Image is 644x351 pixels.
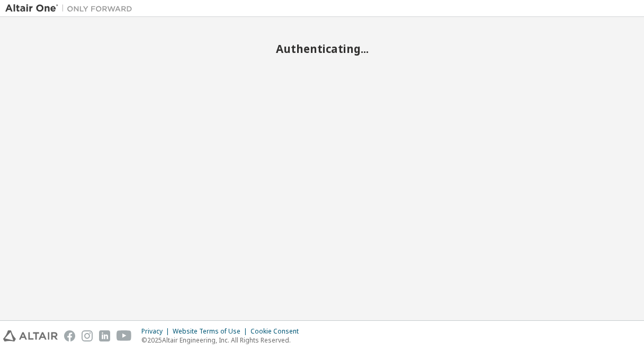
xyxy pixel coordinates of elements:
img: altair_logo.svg [3,330,58,341]
img: linkedin.svg [99,330,110,341]
img: youtube.svg [117,330,132,341]
h2: Authenticating... [5,42,639,56]
img: facebook.svg [64,330,75,341]
img: instagram.svg [82,330,93,341]
div: Cookie Consent [251,327,305,336]
p: © 2025 Altair Engineering, Inc. All Rights Reserved. [141,336,305,345]
div: Website Terms of Use [173,327,251,336]
div: Privacy [141,327,173,336]
img: Altair One [5,3,138,14]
